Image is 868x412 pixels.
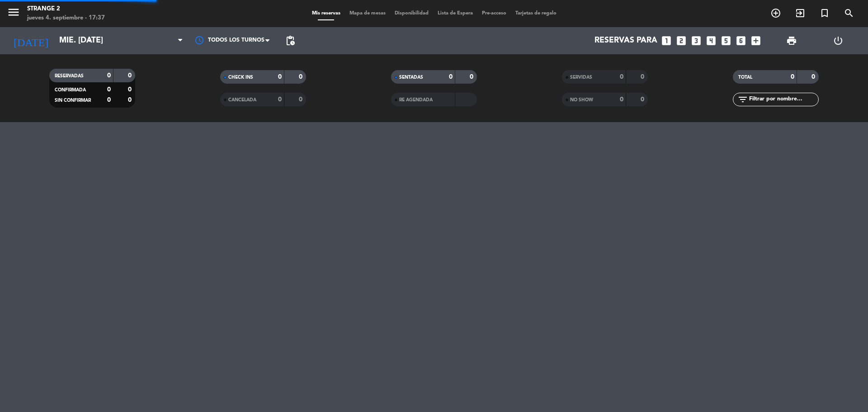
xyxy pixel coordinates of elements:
[449,74,453,80] strong: 0
[660,35,672,47] i: looks_one
[690,35,702,47] i: looks_3
[128,72,133,79] strong: 0
[737,94,748,105] i: filter_list
[844,8,854,19] i: search
[470,74,475,80] strong: 0
[107,72,111,79] strong: 0
[594,36,657,45] span: Reservas para
[786,35,797,46] span: print
[748,95,818,104] input: Filtrar por nombre...
[819,8,830,19] i: turned_in_not
[299,96,304,103] strong: 0
[570,75,592,80] span: SERVIDAS
[107,86,111,93] strong: 0
[107,97,111,103] strong: 0
[477,11,511,16] span: Pre-acceso
[7,5,20,19] i: menu
[55,88,86,92] span: CONFIRMADA
[705,35,717,47] i: looks_4
[433,11,477,16] span: Lista de Espera
[55,74,84,78] span: RESERVADAS
[55,98,91,103] span: SIN CONFIRMAR
[399,98,433,102] span: RE AGENDADA
[750,35,762,47] i: add_box
[791,74,794,80] strong: 0
[128,97,133,103] strong: 0
[720,35,732,47] i: looks_5
[641,74,646,80] strong: 0
[307,11,345,16] span: Mis reservas
[128,86,133,93] strong: 0
[7,5,20,22] button: menu
[345,11,390,16] span: Mapa de mesas
[7,31,55,51] i: [DATE]
[228,98,256,102] span: CANCELADA
[278,74,282,80] strong: 0
[570,98,593,102] span: NO SHOW
[641,96,646,103] strong: 0
[285,35,296,46] span: pending_actions
[620,74,623,80] strong: 0
[278,96,282,103] strong: 0
[390,11,433,16] span: Disponibilidad
[738,75,752,80] span: TOTAL
[735,35,747,47] i: looks_6
[815,27,861,54] div: LOG OUT
[511,11,561,16] span: Tarjetas de regalo
[811,74,817,80] strong: 0
[833,35,844,46] i: power_settings_new
[299,74,304,80] strong: 0
[228,75,253,80] span: CHECK INS
[795,8,806,19] i: exit_to_app
[675,35,687,47] i: looks_two
[399,75,423,80] span: SENTADAS
[84,35,95,46] i: arrow_drop_down
[27,5,105,14] div: Strange 2
[27,14,105,23] div: jueves 4. septiembre - 17:37
[620,96,623,103] strong: 0
[770,8,781,19] i: add_circle_outline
